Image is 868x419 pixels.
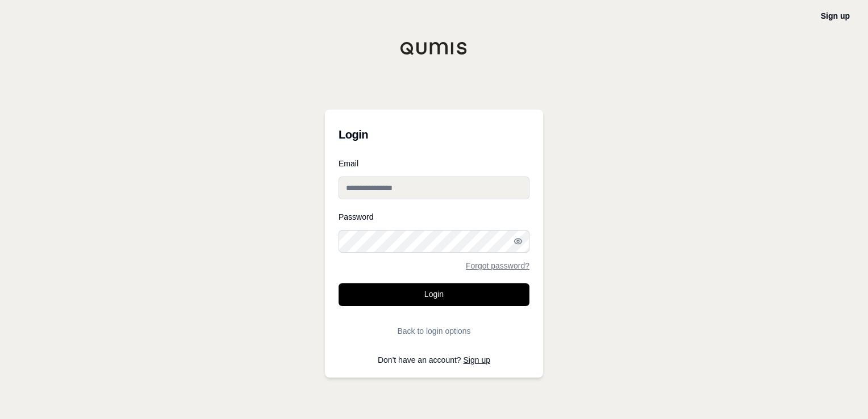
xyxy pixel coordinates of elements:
[464,355,490,364] a: Sign up
[339,213,529,221] label: Password
[400,41,468,55] img: Qumis
[339,356,529,364] p: Don't have an account?
[339,160,529,167] label: Email
[466,262,529,270] a: Forgot password?
[821,11,850,20] a: Sign up
[339,283,529,306] button: Login
[339,320,529,342] button: Back to login options
[339,123,529,146] h3: Login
